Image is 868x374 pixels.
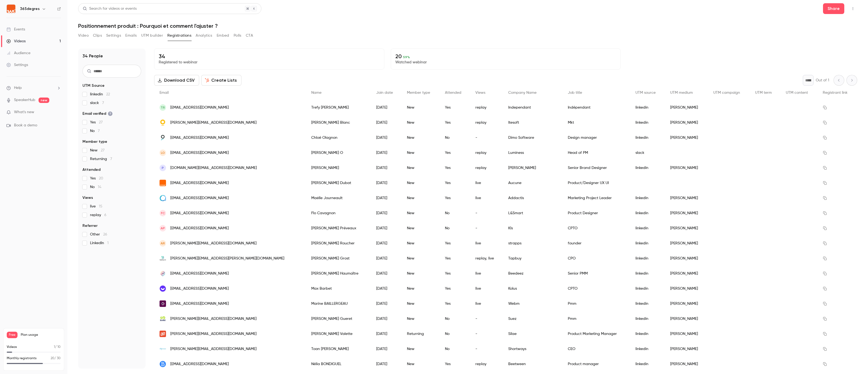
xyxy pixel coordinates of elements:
[170,165,257,171] span: [DOMAIN_NAME][EMAIL_ADDRESS][DOMAIN_NAME]
[82,83,105,88] span: UTM Source
[562,100,630,115] div: Indépendant
[7,332,18,338] span: Free
[630,341,665,356] div: linkedin
[470,236,503,251] div: live
[470,100,503,115] div: replay
[440,100,470,115] div: Yes
[470,341,503,356] div: -
[562,266,630,281] div: Senior PMM
[6,39,26,44] div: Videos
[503,251,562,266] div: Tapbuy
[90,92,110,97] span: linkedin
[402,175,440,191] div: New
[665,266,708,281] div: [PERSON_NAME]
[402,236,440,251] div: New
[816,78,829,83] p: Out of 1
[306,100,371,115] div: Trefy [PERSON_NAME]
[82,139,107,144] span: Member type
[407,91,430,95] span: Member type
[503,100,562,115] div: Independant
[470,266,503,281] div: live
[445,91,461,95] span: Attended
[90,204,102,209] span: live
[503,341,562,356] div: Shortways
[440,266,470,281] div: Yes
[402,191,440,206] div: New
[402,130,440,145] div: New
[371,236,402,251] div: [DATE]
[630,100,665,115] div: linkedin
[371,130,402,145] div: [DATE]
[98,185,101,189] span: 14
[402,281,440,296] div: New
[470,130,503,145] div: -
[849,4,857,13] button: Top Bar Actions
[90,232,107,237] span: Other
[371,191,402,206] div: [DATE]
[503,236,562,251] div: strapps
[630,130,665,145] div: linkedin
[670,91,693,95] span: UTM medium
[562,206,630,221] div: Product Designer
[104,213,106,217] span: 6
[201,75,241,86] button: Create Lists
[371,311,402,326] div: [DATE]
[170,361,229,367] span: [EMAIL_ADDRESS][DOMAIN_NAME]
[371,115,402,130] div: [DATE]
[470,251,503,266] div: replay, live
[306,251,371,266] div: [PERSON_NAME] Grost
[161,105,165,110] span: TR
[503,281,562,296] div: Kolus
[14,109,34,115] span: What's new
[306,341,371,356] div: Toan [PERSON_NAME]
[90,176,103,181] span: Yes
[371,206,402,221] div: [DATE]
[470,311,503,326] div: -
[161,226,165,231] span: AP
[395,53,616,60] p: 20
[562,341,630,356] div: CEO
[440,160,470,175] div: Yes
[402,100,440,115] div: New
[160,361,166,367] img: beetween.com
[90,128,100,134] span: No
[98,129,100,133] span: 7
[170,150,229,156] span: [EMAIL_ADDRESS][DOMAIN_NAME]
[562,175,630,191] div: Product/Designer UX UI
[78,23,857,29] h1: Positionnement produit : Pourquoi et comment l'ajuster ?
[630,296,665,311] div: linkedin
[160,316,166,322] img: suez.com
[440,115,470,130] div: Yes
[306,281,371,296] div: Max Barbet
[371,175,402,191] div: [DATE]
[665,191,708,206] div: [PERSON_NAME]
[371,326,402,341] div: [DATE]
[306,326,371,341] div: [PERSON_NAME] Valette
[440,281,470,296] div: Yes
[306,130,371,145] div: Chloé Olagnon
[159,53,380,60] p: 34
[306,160,371,175] div: [PERSON_NAME]
[51,357,54,360] span: 20
[78,31,89,40] button: Video
[665,236,708,251] div: [PERSON_NAME]
[665,160,708,175] div: [PERSON_NAME]
[101,148,105,152] span: 27
[440,236,470,251] div: Yes
[395,60,616,65] p: Watched webinar
[160,300,166,307] img: webmecanik.com
[371,281,402,296] div: [DATE]
[665,311,708,326] div: [PERSON_NAME]
[106,31,121,40] button: Settings
[562,326,630,341] div: Product Marketing Manager
[503,311,562,326] div: Suez
[713,91,740,95] span: UTM campaign
[90,212,106,218] span: replay
[402,206,440,221] div: New
[562,160,630,175] div: Senior Brand Designer
[82,223,98,228] span: Referrer
[562,236,630,251] div: founder
[170,120,257,126] span: [PERSON_NAME][EMAIL_ADDRESS][DOMAIN_NAME]
[402,115,440,130] div: New
[159,60,380,65] p: Registered to webinar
